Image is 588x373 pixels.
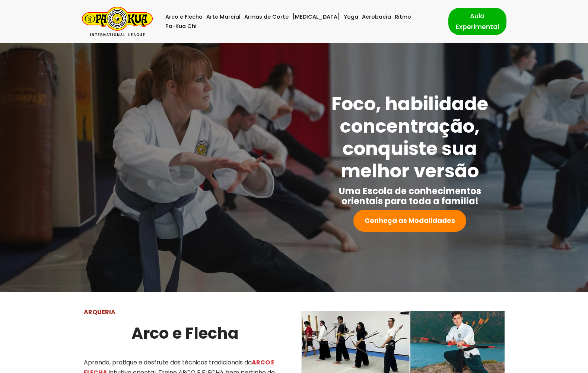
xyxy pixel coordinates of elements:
[448,8,506,35] a: Aula Experimental
[362,12,391,22] a: Acrobacia
[353,210,466,232] a: Conheça as Modalidades
[206,12,241,22] a: Arte Marcial
[164,12,437,31] div: Menu primário
[84,308,115,316] strong: ARQUERIA
[131,322,239,344] strong: Arco e Flecha
[331,91,488,184] strong: Foco, habilidade concentração, conquiste sua melhor versão
[165,12,203,22] a: Arco e Flecha
[365,216,455,225] strong: Conheça as Modalidades
[344,12,358,22] a: Yoga
[292,12,340,22] a: [MEDICAL_DATA]
[82,7,153,36] a: Pa-Kua Brasil Uma Escola de conhecimentos orientais para toda a família. Foco, habilidade concent...
[165,22,197,31] a: Pa-Kua Chi
[339,185,481,207] strong: Uma Escola de conhecimentos orientais para toda a família!
[244,12,289,22] a: Armas de Corte
[395,12,411,22] a: Ritmo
